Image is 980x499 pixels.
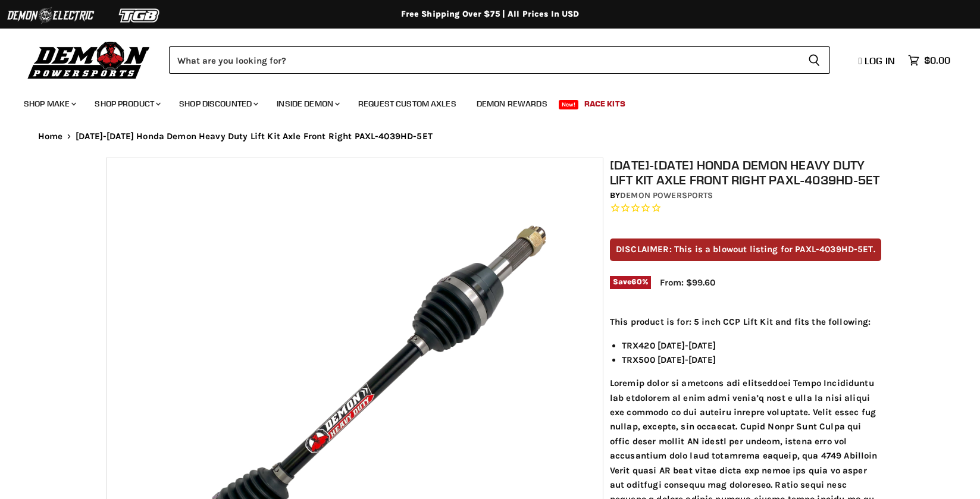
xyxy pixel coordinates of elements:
[170,92,265,116] a: Shop Discounted
[610,158,881,187] h1: [DATE]-[DATE] Honda Demon Heavy Duty Lift Kit Axle Front Right PAXL-4039HD-5ET
[610,276,651,289] span: Save %
[268,92,347,116] a: Inside Demon
[86,92,168,116] a: Shop Product
[853,55,902,66] a: Log in
[610,238,881,261] p: DISCLAIMER: This is a blowout listing for PAXL-4039HD-5ET.
[169,46,830,74] form: Product
[349,92,465,116] a: Request Custom Axles
[559,100,579,109] span: New!
[169,46,799,74] input: Search
[631,277,641,286] span: 60
[610,189,881,202] div: by
[24,39,154,81] img: Demon Powersports
[924,55,950,66] span: $0.00
[865,55,895,67] span: Log in
[575,92,634,116] a: Race Kits
[622,338,881,353] li: TRX420 [DATE]-[DATE]
[620,190,713,200] a: Demon Powersports
[468,92,556,116] a: Demon Rewards
[902,52,956,69] a: $0.00
[76,131,433,142] span: [DATE]-[DATE] Honda Demon Heavy Duty Lift Kit Axle Front Right PAXL-4039HD-5ET
[14,131,966,142] nav: Breadcrumbs
[610,202,881,215] span: Rated 0.0 out of 5 stars 0 reviews
[660,277,715,288] span: From: $99.60
[14,9,966,20] div: Free Shipping Over $75 | All Prices In USD
[622,353,881,367] li: TRX500 [DATE]-[DATE]
[799,46,830,74] button: Search
[15,92,83,116] a: Shop Make
[610,315,881,329] p: This product is for: 5 inch CCP Lift Kit and fits the following:
[6,4,95,27] img: Demon Electric Logo 2
[38,131,63,142] a: Home
[95,4,184,27] img: TGB Logo 2
[15,87,947,116] ul: Main menu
